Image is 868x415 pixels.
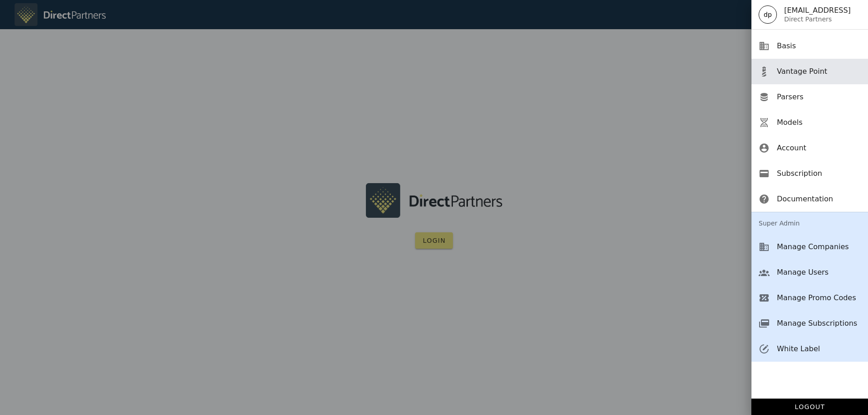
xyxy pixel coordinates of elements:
[751,135,868,161] a: Account
[751,186,868,212] a: Documentation
[751,399,868,415] button: Logout
[777,195,861,203] div: Documentation
[777,268,861,277] div: Manage Users
[751,260,868,285] a: Manage Users
[784,6,861,15] div: [EMAIL_ADDRESS]
[777,319,861,328] div: Manage Subscriptions
[751,33,868,59] a: Basis
[784,15,861,23] div: Direct Partners
[751,84,868,110] a: Parsers
[751,336,868,362] a: White Label
[777,67,861,76] div: Vantage Point
[751,234,868,260] a: Manage Companies
[777,293,861,302] div: Manage Promo Codes
[777,242,861,251] div: Manage Companies
[751,311,868,336] a: Manage Subscriptions
[777,169,861,178] div: Subscription
[751,285,868,311] a: Manage Promo Codes
[777,344,861,353] div: White Label
[777,41,861,50] div: Basis
[751,110,868,135] a: Models
[751,59,868,84] a: Vantage Point
[794,403,825,410] span: Logout
[751,212,868,234] div: Super Admin
[777,118,861,127] div: Models
[777,143,861,152] div: Account
[759,5,777,24] div: dp
[751,161,868,186] a: Subscription
[777,92,861,101] div: Parsers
